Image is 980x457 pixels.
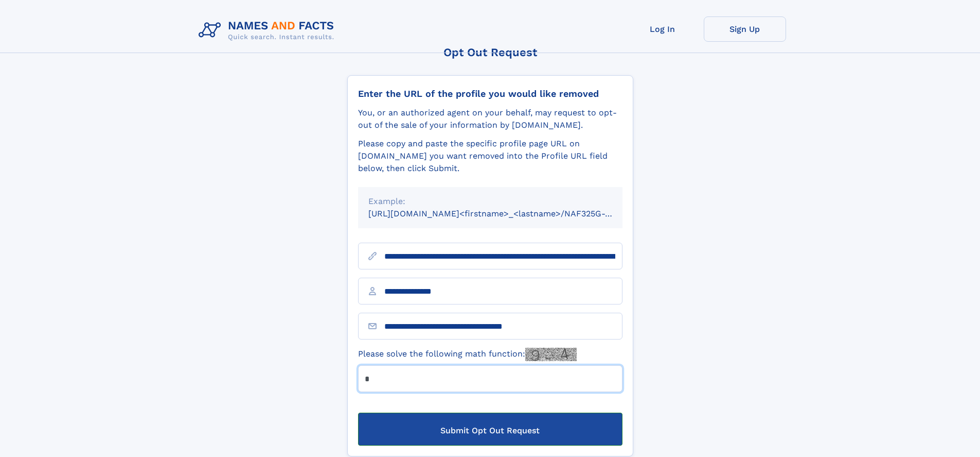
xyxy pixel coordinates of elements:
div: Example: [368,195,612,208]
img: Logo Names and Facts [194,16,343,44]
div: Please copy and paste the specific profile page URL on [DOMAIN_NAME] you want removed into the Pr... [358,138,622,175]
div: You, or an authorized agent on your behalf, may request to opt-out of the sale of your informatio... [358,107,622,131]
div: Enter the URL of the profile you would like removed [358,88,622,99]
a: Log In [621,16,704,42]
label: Please solve the following math function: [358,348,577,361]
a: Sign Up [704,16,786,42]
button: Submit Opt Out Request [358,413,622,446]
small: [URL][DOMAIN_NAME]<firstname>_<lastname>/NAF325G-xxxxxxxx [368,209,642,218]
